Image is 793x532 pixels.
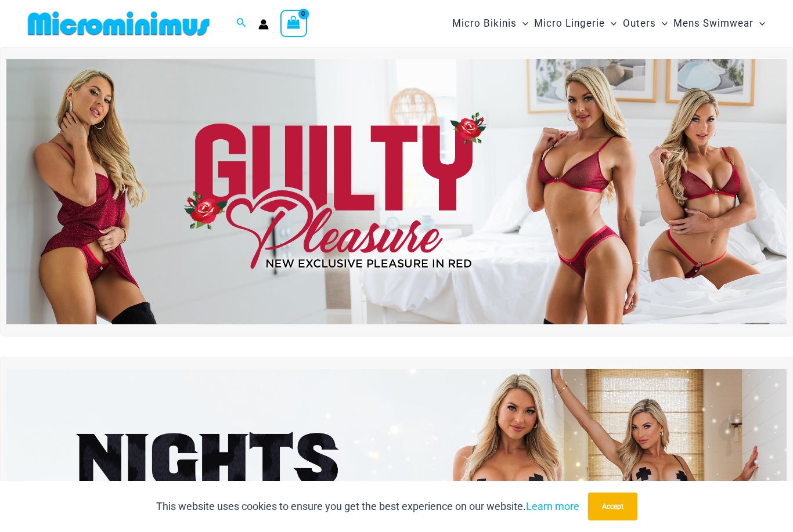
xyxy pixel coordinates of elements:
a: View Shopping Cart, empty [280,10,307,37]
a: Search icon link [236,16,247,31]
a: Micro LingerieMenu ToggleMenu Toggle [531,6,619,41]
a: Mens SwimwearMenu ToggleMenu Toggle [671,6,768,41]
img: Guilty Pleasures Red Lingerie [6,59,787,324]
a: Account icon link [258,19,269,30]
span: Menu Toggle [605,9,617,38]
span: Menu Toggle [754,9,765,38]
button: Accept [588,493,637,520]
nav: Site Navigation [448,4,770,43]
span: Mens Swimwear [673,9,754,38]
span: Menu Toggle [656,9,668,38]
a: OutersMenu ToggleMenu Toggle [620,6,671,41]
img: MM SHOP LOGO FLAT [23,10,214,37]
span: Micro Lingerie [534,9,605,38]
span: Outers [623,9,656,38]
span: Menu Toggle [517,9,528,38]
a: Learn more [526,500,579,512]
a: Micro BikinisMenu ToggleMenu Toggle [449,6,531,41]
p: This website uses cookies to ensure you get the best experience on our website. [156,498,579,515]
span: Micro Bikinis [452,9,517,38]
